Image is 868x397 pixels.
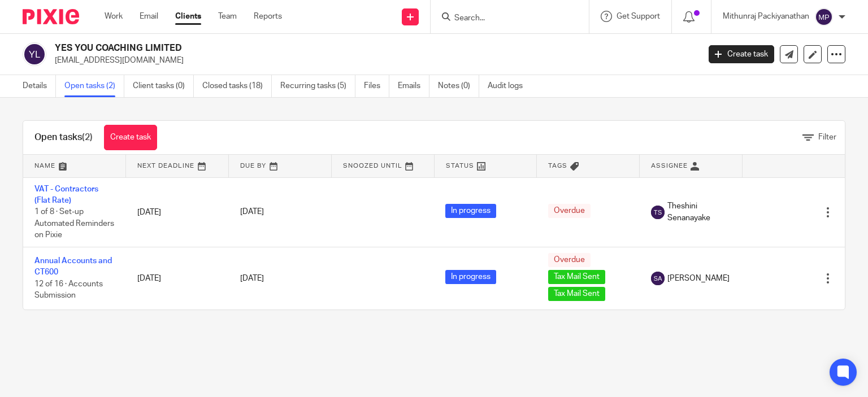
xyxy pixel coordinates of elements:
[218,11,237,22] a: Team
[651,272,665,285] img: svg%3E
[126,247,229,309] td: [DATE]
[34,280,103,300] span: 12 of 16 · Accounts Submission
[254,11,282,22] a: Reports
[488,75,531,97] a: Audit logs
[398,75,429,97] a: Emails
[453,14,555,24] input: Search
[343,163,402,169] span: Snoozed Until
[446,163,474,169] span: Status
[105,11,123,22] a: Work
[723,11,809,22] p: Mithunraj Packiyanathan
[55,55,692,66] p: [EMAIL_ADDRESS][DOMAIN_NAME]
[445,204,496,218] span: In progress
[445,270,496,284] span: In progress
[34,208,114,239] span: 1 of 8 · Set-up Automated Reminders on Pixie
[709,45,774,63] a: Create task
[240,274,264,282] span: [DATE]
[548,270,605,284] span: Tax Mail Sent
[548,253,591,267] span: Overdue
[34,185,98,204] a: VAT - Contractors (Flat Rate)
[133,75,194,97] a: Client tasks (0)
[34,132,93,143] h1: Open tasks
[651,206,665,219] img: svg%3E
[23,42,46,66] img: svg%3E
[82,133,93,142] span: (2)
[280,75,355,97] a: Recurring tasks (5)
[23,9,79,24] img: Pixie
[23,75,56,97] a: Details
[818,133,836,141] span: Filter
[202,75,272,97] a: Closed tasks (18)
[126,177,229,247] td: [DATE]
[548,204,591,218] span: Overdue
[617,12,660,20] span: Get Support
[175,11,201,22] a: Clients
[548,163,567,169] span: Tags
[667,200,731,224] span: Theshini Senanayake
[55,42,565,54] h2: YES YOU COACHING LIMITED
[34,257,112,276] a: Annual Accounts and CT600
[548,287,605,301] span: Tax Mail Sent
[667,273,730,284] span: [PERSON_NAME]
[240,208,264,216] span: [DATE]
[140,11,158,22] a: Email
[364,75,389,97] a: Files
[815,8,833,26] img: svg%3E
[64,75,124,97] a: Open tasks (2)
[438,75,479,97] a: Notes (0)
[104,125,157,150] a: Create task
